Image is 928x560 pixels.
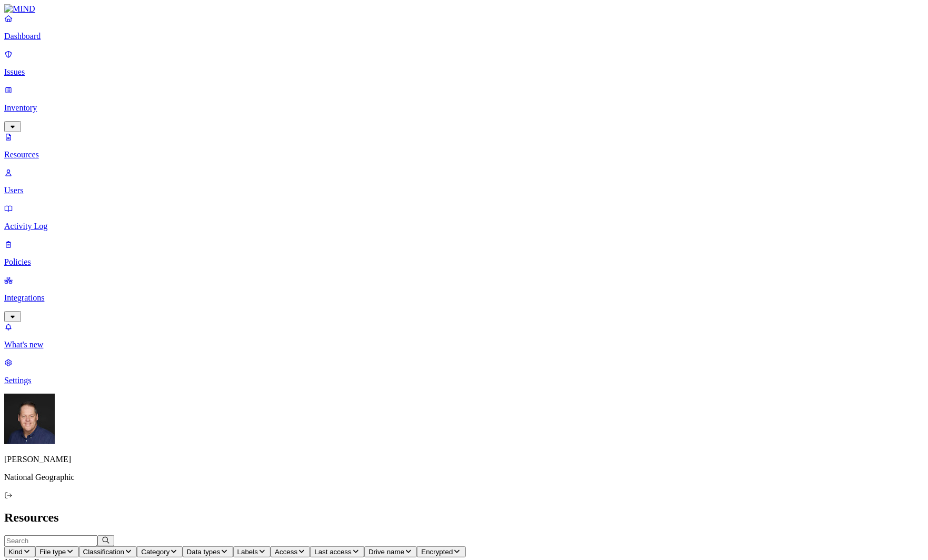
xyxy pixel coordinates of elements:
[4,4,924,14] a: MIND
[4,275,924,321] a: Integrations
[4,511,924,525] h2: Resources
[275,548,297,556] span: Access
[8,548,23,556] span: Kind
[4,535,97,546] input: Search
[4,358,924,385] a: Settings
[4,376,924,385] p: Settings
[4,49,924,77] a: Issues
[368,548,404,556] span: Drive name
[187,548,221,556] span: Data types
[4,186,924,195] p: Users
[4,455,924,464] p: [PERSON_NAME]
[4,4,35,14] img: MIND
[4,394,55,444] img: Mark DeCarlo
[4,204,924,231] a: Activity Log
[39,548,66,556] span: File type
[141,548,169,556] span: Category
[4,257,924,267] p: Policies
[4,85,924,131] a: Inventory
[4,340,924,349] p: What's new
[4,67,924,77] p: Issues
[4,222,924,231] p: Activity Log
[4,132,924,159] a: Resources
[421,548,453,556] span: Encrypted
[237,548,258,556] span: Labels
[4,293,924,303] p: Integrations
[4,32,924,41] p: Dashboard
[4,168,924,195] a: Users
[4,103,924,113] p: Inventory
[314,548,351,556] span: Last access
[4,14,924,41] a: Dashboard
[4,239,924,267] a: Policies
[4,150,924,159] p: Resources
[4,473,924,482] p: National Geographic
[83,548,125,556] span: Classification
[4,322,924,349] a: What's new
